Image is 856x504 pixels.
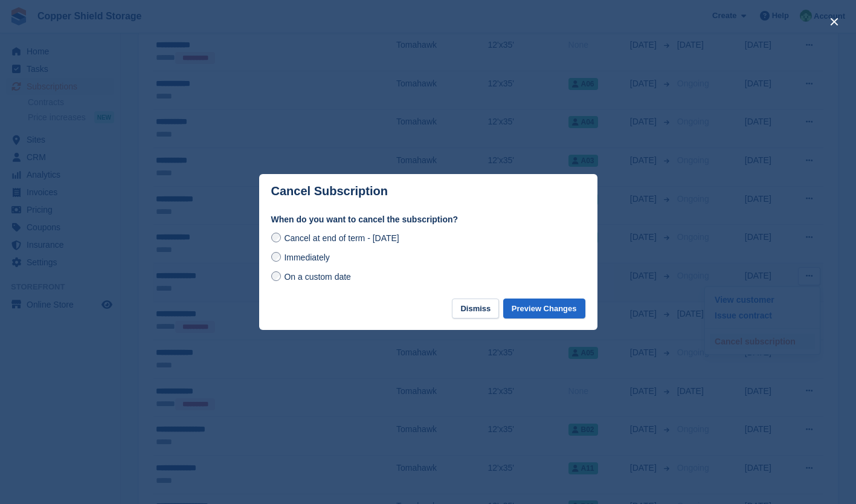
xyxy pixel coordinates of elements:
span: Cancel at end of term - [DATE] [284,233,399,243]
input: On a custom date [271,271,281,281]
p: Cancel Subscription [271,184,388,198]
label: When do you want to cancel the subscription? [271,213,585,226]
button: close [825,12,844,31]
span: Immediately [284,253,329,262]
button: Dismiss [452,299,499,318]
input: Immediately [271,252,281,262]
button: Preview Changes [503,299,585,318]
input: Cancel at end of term - [DATE] [271,233,281,242]
span: On a custom date [284,272,351,282]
